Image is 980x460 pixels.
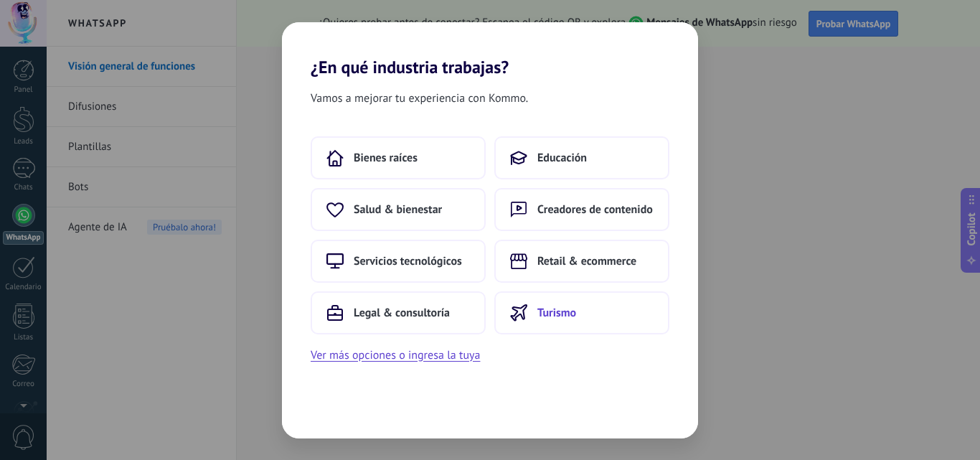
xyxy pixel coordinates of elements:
button: Creadores de contenido [494,188,669,231]
button: Salud & bienestar [311,188,486,231]
span: Retail & ecommerce [537,254,636,268]
button: Ver más opciones o ingresa la tuya [311,346,480,365]
span: Servicios tecnológicos [354,254,462,268]
button: Educación [494,136,669,179]
span: Vamos a mejorar tu experiencia con Kommo. [311,89,528,108]
span: Turismo [537,306,576,320]
button: Bienes raíces [311,136,486,179]
span: Educación [537,151,587,165]
button: Servicios tecnológicos [311,240,486,283]
span: Bienes raíces [354,151,418,165]
button: Legal & consultoría [311,291,486,334]
button: Turismo [494,291,669,334]
span: Legal & consultoría [354,306,450,320]
span: Salud & bienestar [354,202,442,217]
span: Creadores de contenido [537,202,653,217]
button: Retail & ecommerce [494,240,669,283]
h2: ¿En qué industria trabajas? [282,22,698,78]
